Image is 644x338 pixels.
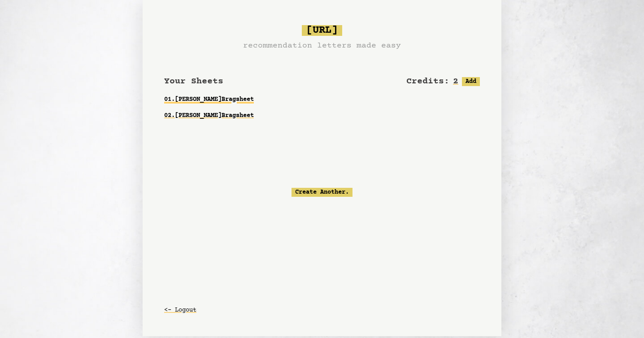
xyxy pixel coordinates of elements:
[302,25,342,36] span: [URL]
[164,91,480,108] a: 01.[PERSON_NAME]Bragsheet
[406,75,449,88] h2: Credits:
[462,77,480,86] button: Add
[164,108,480,124] a: 02.[PERSON_NAME]Bragsheet
[243,39,401,52] h3: recommendation letters made easy
[164,76,223,87] span: Your Sheets
[453,75,458,88] h2: 2
[292,188,352,197] a: Create Another.
[164,302,196,318] button: <- Logout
